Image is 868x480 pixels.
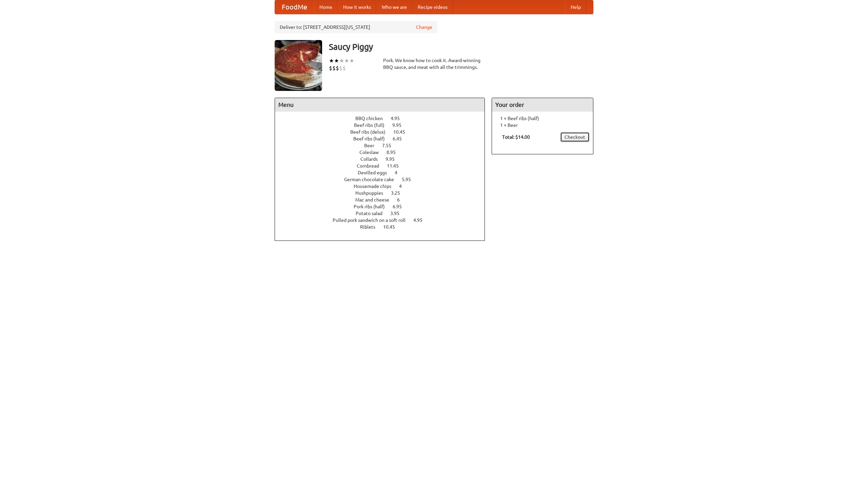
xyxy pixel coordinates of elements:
span: Beef ribs (delux) [350,129,392,135]
span: 6 [397,197,407,203]
span: 7.55 [382,143,398,148]
span: Hushpuppies [355,190,390,196]
span: 9.95 [392,122,408,128]
span: 4.95 [413,217,429,223]
div: Pork. We know how to cook it. Award-winning BBQ sauce, and meat with all the trimmings. [383,57,485,71]
h3: Saucy Piggy [329,40,593,54]
a: Housemade chips 4 [354,184,414,189]
a: Riblets 10.45 [360,224,408,230]
span: 4 [395,170,404,175]
span: Collards [360,156,384,162]
a: Who we are [376,0,412,14]
li: ★ [349,57,354,64]
span: 4.95 [391,116,407,121]
a: Potato salad 3.95 [356,211,412,216]
span: 3.25 [391,190,407,196]
a: Beef ribs (full) 9.95 [354,122,414,128]
span: BBQ chicken [355,116,390,121]
a: Hushpuppies 3.25 [355,190,413,196]
span: 6.45 [393,136,409,141]
a: BBQ chicken 4.95 [355,116,412,121]
span: Potato salad [356,211,389,216]
img: angular.jpg [275,40,322,91]
span: Riblets [360,224,382,230]
li: ★ [344,57,349,64]
span: Beef ribs (full) [354,122,391,128]
a: German chocolate cake 5.95 [344,177,423,182]
a: Cornbread 11.45 [357,163,411,169]
a: Checkout [560,132,590,142]
a: Beef ribs (delux) 10.45 [350,129,418,135]
div: Deliver to: [STREET_ADDRESS][US_STATE] [275,21,437,33]
span: 4 [399,184,409,189]
span: 8.95 [387,150,402,155]
span: 11.45 [387,163,406,169]
span: 5.95 [402,177,418,182]
span: Pork ribs (half) [354,204,392,209]
li: 1 × Beer [495,122,590,129]
li: $ [332,64,336,72]
span: Beef ribs (half) [353,136,392,141]
span: 3.95 [390,211,406,216]
span: Pulled pork sandwich on a soft roll [333,217,412,223]
a: Recipe videos [412,0,453,14]
span: 6.95 [393,204,409,209]
a: Devilled eggs 4 [358,170,410,175]
li: $ [339,64,342,72]
span: German chocolate cake [344,177,401,182]
span: Devilled eggs [358,170,394,175]
a: Coleslaw 8.95 [359,150,408,155]
a: Change [416,24,432,31]
span: 9.95 [386,156,401,162]
li: ★ [334,57,339,64]
li: $ [336,64,339,72]
a: Pork ribs (half) 6.95 [354,204,414,209]
li: ★ [329,57,334,64]
li: $ [342,64,346,72]
span: Mac and cheese [355,197,396,203]
span: Housemade chips [354,184,398,189]
a: Beer 7.55 [364,143,404,148]
span: 10.45 [393,129,412,135]
a: Help [565,0,586,14]
li: 1 × Beef ribs (half) [495,115,590,122]
h4: Menu [275,98,485,112]
span: Beer [364,143,381,148]
span: 10.45 [383,224,402,230]
span: Coleslaw [359,150,386,155]
li: ★ [339,57,344,64]
a: Mac and cheese 6 [355,197,412,203]
h4: Your order [492,98,593,112]
b: Total: $14.00 [502,134,530,140]
a: Beef ribs (half) 6.45 [353,136,414,141]
a: FoodMe [275,0,314,14]
a: Pulled pork sandwich on a soft roll 4.95 [333,217,435,223]
span: Cornbread [357,163,386,169]
a: Collards 9.95 [360,156,407,162]
a: How it works [338,0,376,14]
a: Home [314,0,338,14]
li: $ [329,64,332,72]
